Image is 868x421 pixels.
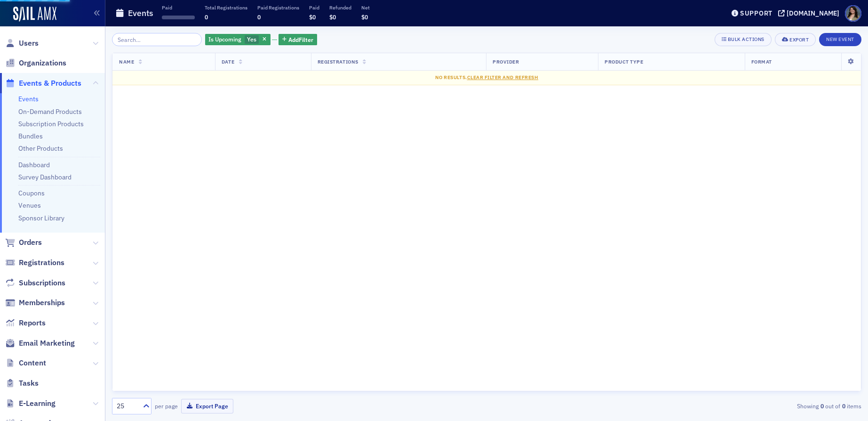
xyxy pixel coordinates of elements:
span: Format [751,58,772,65]
strong: 0 [840,402,847,410]
span: Product Type [605,58,643,65]
span: Name [119,58,134,65]
a: Sponsor Library [18,214,64,222]
a: Dashboard [18,161,50,169]
input: Search… [112,33,202,46]
a: Content [5,358,46,368]
span: Email Marketing [19,338,75,348]
a: Coupons [18,189,45,197]
button: Bulk Actions [715,33,772,46]
p: Paid Registrations [257,4,299,11]
img: SailAMX [13,7,56,22]
span: Content [19,358,46,368]
span: Organizations [19,58,66,68]
span: Orders [19,237,42,248]
span: Date [222,58,234,65]
div: Export [789,37,809,42]
strong: 0 [819,402,825,410]
a: Orders [5,237,42,248]
a: Registrations [5,258,64,268]
button: New Event [819,33,861,46]
button: [DOMAIN_NAME] [778,10,843,16]
span: Reports [19,318,46,328]
div: Showing out of items [618,402,861,410]
button: AddFilter [279,34,317,46]
span: 0 [205,13,208,21]
a: Bundles [18,132,43,140]
a: Subscription Products [18,120,84,128]
span: Memberships [19,298,65,308]
span: Provider [493,58,519,65]
a: Venues [18,201,41,210]
div: No results. [119,74,854,81]
a: On-Demand Products [18,107,82,116]
div: Support [740,9,772,17]
a: Reports [5,318,46,328]
span: Events & Products [19,78,81,89]
a: Email Marketing [5,338,75,348]
span: Clear Filter and Refresh [467,74,539,81]
span: Is Upcoming [208,35,241,43]
div: Bulk Actions [728,37,764,42]
a: Tasks [5,378,39,389]
a: Subscriptions [5,278,65,288]
p: Paid [162,4,195,11]
p: Total Registrations [205,4,247,11]
a: Organizations [5,58,66,68]
a: New Event [819,34,861,43]
span: Profile [845,5,861,22]
span: ‌ [162,16,195,19]
span: $0 [309,13,316,21]
label: per page [155,402,178,410]
span: Yes [247,35,256,43]
a: Events [18,95,39,103]
span: $0 [361,13,368,21]
span: $0 [329,13,336,21]
span: Registrations [19,258,64,268]
div: [DOMAIN_NAME] [787,9,839,17]
p: Net [361,4,370,11]
p: Paid [309,4,319,11]
a: Memberships [5,298,65,308]
div: Yes [205,34,271,46]
span: Subscriptions [19,278,65,288]
button: Export [775,33,816,46]
span: 0 [257,13,261,21]
a: Survey Dashboard [18,173,72,181]
span: E-Learning [19,398,56,409]
h1: Events [128,8,153,19]
a: Events & Products [5,78,81,89]
button: Export Page [181,399,233,413]
p: Refunded [329,4,351,11]
span: Tasks [19,378,39,389]
a: Other Products [18,144,63,153]
div: 25 [117,401,137,411]
a: E-Learning [5,398,56,409]
span: Users [19,38,39,49]
span: Registrations [318,58,358,65]
span: Add Filter [288,35,313,44]
a: Users [5,38,39,49]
